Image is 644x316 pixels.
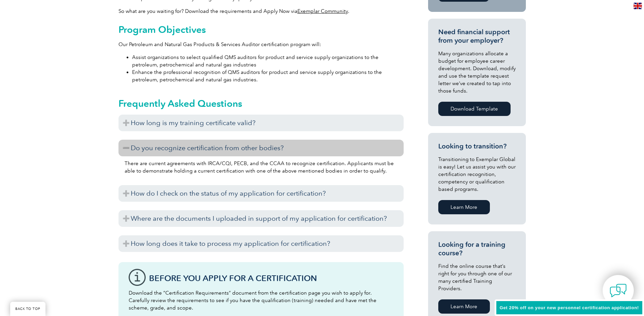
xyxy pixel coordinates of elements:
[118,115,404,131] h3: How long is my training certificate valid?
[118,7,404,15] p: So what are you waiting for? Download the requirements and Apply Now via .
[438,50,516,95] p: Many organizations allocate a budget for employee career development. Download, modify and use th...
[125,160,398,175] p: There are current agreements with IRCA/CQI, PECB, and the CCAA to recognize certification. Applic...
[438,156,516,193] p: Transitioning to Exemplar Global is easy! Let us assist you with our certification recognition, c...
[132,68,404,83] li: Enhance the professional recognition of QMS auditors for product and service supply organizations...
[118,24,404,35] h2: Program Objectives
[610,282,627,299] img: contact-chat.png
[438,262,516,292] p: Find the online course that’s right for you through one of our many certified Training Providers.
[118,185,404,202] h3: How do I check on the status of my application for certification?
[297,8,348,14] a: Exemplar Community
[118,235,404,252] h3: How long does it take to process my application for certification?
[118,41,404,48] p: Our Petroleum and Natural Gas Products & Services Auditor certification program will:
[10,302,45,316] a: BACK TO TOP
[500,305,639,310] span: Get 20% off on your new personnel certification application!
[118,210,404,227] h3: Where are the documents I uploaded in support of my application for certification?
[438,299,490,314] a: Learn More
[132,54,404,68] li: Assist organizations to select qualified QMS auditors for product and service supply organization...
[438,240,516,257] h3: Looking for a training course?
[118,98,404,109] h2: Frequently Asked Questions
[118,140,404,156] h3: Do you recognize certification from other bodies?
[438,142,516,151] h3: Looking to transition?
[129,289,393,312] p: Download the “Certification Requirements” document from the certification page you wish to apply ...
[438,102,511,116] a: Download Template
[633,3,642,9] img: en
[438,200,490,214] a: Learn More
[438,28,516,45] h3: Need financial support from your employer?
[149,274,393,282] h3: Before You Apply For a Certification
